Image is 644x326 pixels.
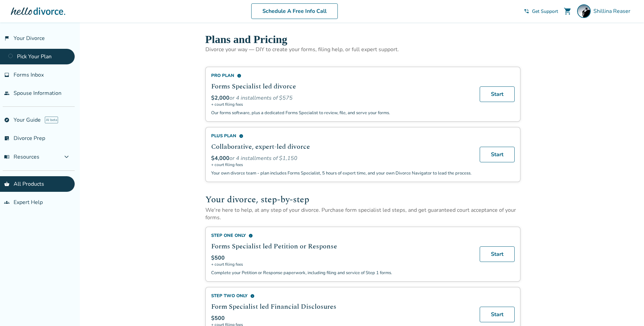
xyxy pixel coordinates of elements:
span: Resources [4,153,39,161]
div: Step Two Only [211,297,472,303]
a: Start [480,90,515,106]
img: Shillina Reaser [577,4,591,18]
p: Your own divorce team - plan includes Forms Specialist, 5 hours of expert time, and your own Divo... [211,174,472,180]
div: or 4 installments of $575 [211,98,472,106]
span: Get Support [532,8,558,15]
div: Pro Plan [211,77,472,83]
h1: Plans and Pricing [205,33,520,50]
p: Divorce your way — DIY to create your forms, filing help, or full expert support. [205,50,520,57]
span: info [250,298,255,302]
span: $500 [211,258,225,266]
p: We're here to help, at any step of your divorce. Purchase form specialist led steps, and get guar... [205,210,520,225]
a: Schedule A Free Info Call [251,3,338,19]
a: Start [480,151,515,166]
span: Shillina Reaser [593,7,633,15]
span: inbox [4,72,10,78]
h2: Your divorce, step-by-step [205,197,520,210]
p: Complete your Petition or Response paperwork, including filing and service of Step 1 forms. [211,274,472,280]
span: $4,000 [211,159,229,166]
span: info [237,78,241,82]
p: Our forms software, plus a dedicated Forms Specialist to review, file, and serve your forms. [211,114,472,120]
span: Forms Inbox [14,71,44,79]
span: shopping_basket [4,181,10,187]
span: $500 [211,319,225,326]
h2: Forms Specialist led divorce [211,85,472,96]
span: explore [4,117,10,123]
span: + court filing fees [211,166,472,171]
a: Start [480,250,515,266]
a: phone_in_talkGet Support [524,8,558,15]
span: info [239,138,243,142]
h2: Forms Specialist led Petition or Response [211,245,472,256]
span: groups [4,200,10,205]
span: $2,000 [211,98,229,106]
span: + court filing fees [211,106,472,111]
span: phone_in_talk [524,8,529,14]
span: shopping_cart [564,7,572,15]
span: AI beta [45,117,58,123]
span: menu_book [4,154,10,160]
span: expand_more [62,153,71,161]
h2: Form Specialist led Financial Disclosures [211,306,472,316]
div: or 4 installments of $1,150 [211,159,472,166]
span: people [4,90,10,96]
span: info [249,238,253,242]
span: flag_2 [4,36,10,41]
h2: Collaborative, expert-led divorce [211,146,472,156]
span: + court filing fees [211,266,472,271]
div: Step One Only [211,237,472,243]
span: list_alt_check [4,136,10,141]
div: Plus Plan [211,137,472,143]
